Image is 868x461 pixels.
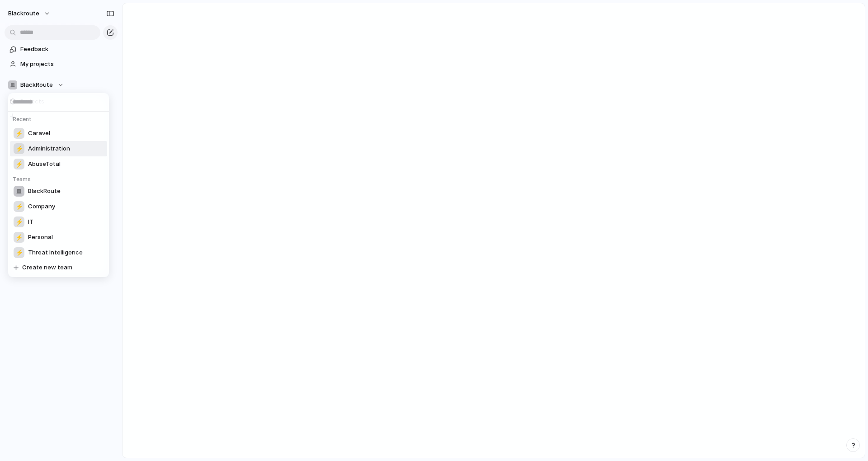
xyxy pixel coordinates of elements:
[28,187,61,196] span: BlackRoute
[10,112,110,123] h5: Recent
[14,128,24,139] div: ⚡
[28,233,53,242] span: Personal
[14,159,24,169] div: ⚡
[28,144,70,153] span: Administration
[14,201,24,212] div: ⚡
[28,202,55,211] span: Company
[28,160,61,169] span: AbuseTotal
[10,172,110,183] h5: Teams
[14,232,24,243] div: ⚡
[14,247,24,258] div: ⚡
[14,143,24,154] div: ⚡
[28,129,50,138] span: Caravel
[14,216,24,227] div: ⚡
[28,248,83,257] span: Threat Intelligence
[22,263,72,272] span: Create new team
[28,217,33,226] span: IT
